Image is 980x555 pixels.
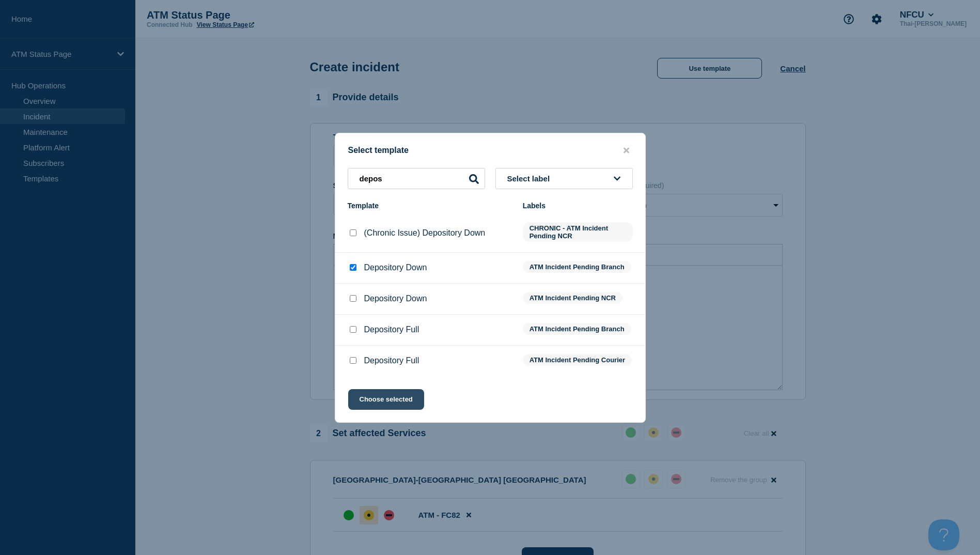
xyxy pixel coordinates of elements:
button: close button [620,146,632,156]
div: Select template [335,146,645,156]
input: Depository Down checkbox [350,295,356,302]
span: ATM Incident Pending Branch [523,323,631,335]
input: Depository Full checkbox [350,326,356,333]
input: (Chronic Issue) Depository Down checkbox [350,229,356,236]
input: Depository Full checkbox [350,357,356,364]
span: ATM Incident Pending Courier [523,354,632,366]
p: Depository Down [364,294,427,303]
span: ATM Incident Pending NCR [523,292,623,304]
p: Depository Full [364,325,419,334]
span: Select label [507,174,554,183]
button: Select label [495,168,633,189]
div: Labels [523,202,633,210]
span: ATM Incident Pending Branch [523,261,631,273]
span: CHRONIC - ATM Incident Pending NCR [523,222,633,242]
p: Depository Down [364,263,427,272]
input: Depository Down checkbox [350,264,356,271]
p: (Chronic Issue) Depository Down [364,228,486,238]
input: Search templates & labels [348,168,485,189]
button: Choose selected [348,389,424,410]
div: Template [348,202,512,210]
p: Depository Full [364,356,419,365]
